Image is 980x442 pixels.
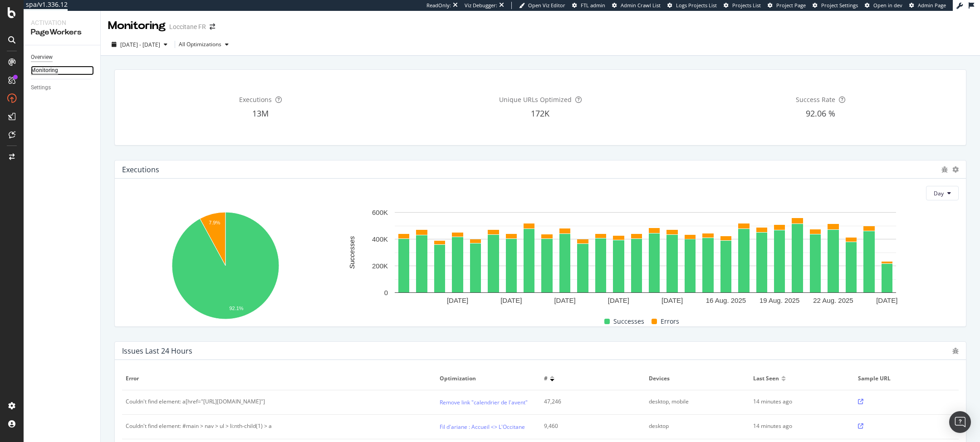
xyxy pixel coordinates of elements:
[209,220,220,225] text: 7.9%
[252,108,269,119] span: 13M
[876,296,897,304] text: [DATE]
[31,18,93,27] div: Activation
[447,296,468,304] text: [DATE]
[858,374,953,383] span: Sample URL
[108,18,166,34] div: Monitoring
[612,2,661,9] a: Admin Crawl List
[544,398,632,406] div: 47,246
[909,2,946,9] a: Admin Page
[31,27,93,38] div: PageWorkers
[528,2,565,9] span: Open Viz Editor
[179,37,232,52] button: All Optimizations
[926,186,959,200] button: Day
[918,2,946,9] span: Admin Page
[621,2,661,9] span: Admin Crawl List
[706,296,746,304] text: 16 Aug. 2025
[813,296,853,304] text: 22 Aug. 2025
[949,411,971,433] div: Open Intercom Messenger
[873,2,902,9] span: Open in dev
[372,262,388,270] text: 200K
[952,348,959,354] div: bug
[572,2,605,9] a: FTL admin
[649,398,736,406] div: desktop, mobile
[934,189,944,197] span: Day
[126,398,265,406] div: Couldn't find element: a[href="https://fr.loccitane.com/calendrier-de-l-avent-beaute"]
[581,2,605,9] span: FTL admin
[821,2,858,9] span: Project Settings
[440,374,535,383] span: Optimization
[122,165,159,174] div: Executions
[348,236,356,269] text: Successes
[759,296,799,304] text: 19 Aug. 2025
[544,422,632,430] div: 9,460
[31,66,94,75] a: Monitoring
[724,2,761,9] a: Projects List
[661,296,683,304] text: [DATE]
[865,2,902,9] a: Open in dev
[122,208,328,326] svg: A chart.
[796,95,835,104] span: Success Rate
[440,398,528,407] a: Remove link "calendrier de l'avent"
[120,41,160,49] span: [DATE] - [DATE]
[531,108,549,119] span: 172K
[768,2,806,9] a: Project Page
[126,374,430,383] span: Error
[426,2,451,9] div: ReadOnly:
[649,422,736,430] div: desktop
[179,42,221,47] div: All Optimizations
[661,316,679,327] span: Errors
[732,2,761,9] span: Projects List
[554,296,575,304] text: [DATE]
[31,83,51,92] div: Settings
[440,422,525,432] a: Fil d'ariane : Accueil <> L'Occitane
[500,296,522,304] text: [DATE]
[372,209,388,216] text: 600K
[544,374,548,383] span: #
[31,66,58,75] div: Monitoring
[31,83,94,92] a: Settings
[649,374,744,383] span: Devices
[519,2,565,9] a: Open Viz Editor
[372,235,388,243] text: 400K
[608,296,629,304] text: [DATE]
[667,2,717,9] a: Logs Projects List
[108,37,171,52] button: [DATE] - [DATE]
[813,2,858,9] a: Project Settings
[210,24,215,30] div: arrow-right-arrow-left
[776,2,806,9] span: Project Page
[676,2,717,9] span: Logs Projects List
[31,53,94,62] a: Overview
[753,374,779,383] span: Last seen
[384,289,388,296] text: 0
[229,306,243,311] text: 92.1%
[753,422,841,430] div: 14 minutes ago
[332,208,959,308] svg: A chart.
[499,95,572,104] span: Unique URLs Optimized
[753,398,841,406] div: 14 minutes ago
[465,2,497,9] div: Viz Debugger:
[239,95,272,104] span: Executions
[806,108,835,119] span: 92.06 %
[169,22,206,31] div: Loccitane FR
[126,422,272,430] div: Couldn't find element: #main > nav > ul > li:nth-child(1) > a
[941,166,948,173] div: bug
[122,346,192,355] div: Issues Last 24 Hours
[31,53,53,62] div: Overview
[613,316,644,327] span: Successes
